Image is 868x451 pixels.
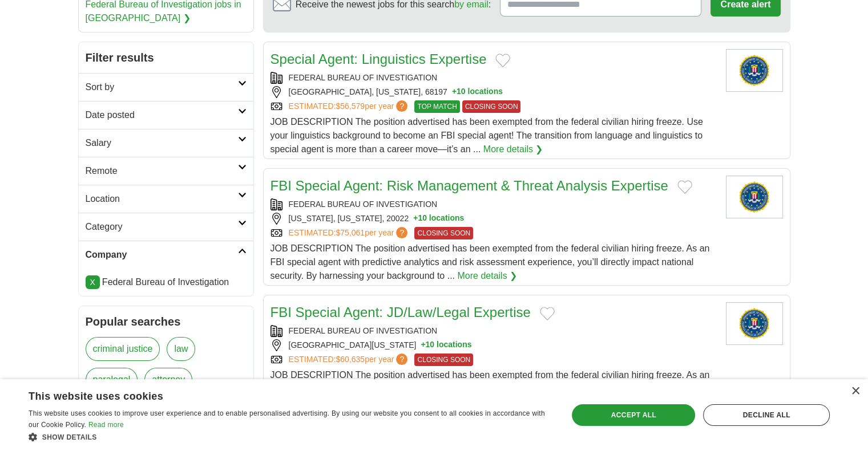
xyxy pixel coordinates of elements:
h2: Remote [86,164,238,178]
img: Federal Bureau of Investigation logo [726,176,783,218]
a: attorney [144,368,192,392]
div: Show details [29,431,552,442]
span: $60,635 [336,355,365,364]
span: CLOSING SOON [462,100,521,113]
button: +10 locations [452,86,503,98]
a: Sort by [79,73,253,101]
div: [GEOGRAPHIC_DATA][US_STATE] [271,339,717,351]
span: ? [396,100,407,112]
button: +10 locations [421,339,471,351]
li: Federal Bureau of Investigation [86,275,247,289]
span: Show details [42,433,97,441]
div: [US_STATE], [US_STATE], 20022 [271,213,717,225]
span: JOB DESCRIPTION The position advertised has been exempted from the federal civilian hiring freeze... [271,370,710,407]
a: ESTIMATED:$56,579per year? [289,100,410,113]
div: Close [851,387,859,396]
a: Read more, opens a new window [88,421,124,429]
span: This website uses cookies to improve user experience and to enable personalised advertising. By u... [29,409,545,429]
span: $56,579 [336,101,365,111]
div: [GEOGRAPHIC_DATA], [US_STATE], 68197 [271,86,717,98]
h2: Sort by [86,80,238,94]
h2: Location [86,192,238,206]
a: Location [79,185,253,213]
a: Category [79,213,253,241]
button: Add to favorite jobs [540,307,555,320]
a: Remote [79,157,253,185]
a: FBI Special Agent: JD/Law/Legal Expertise [271,304,531,320]
a: More details ❯ [483,143,543,156]
a: X [86,275,100,289]
a: paralegal [86,368,138,392]
span: $75,061 [336,228,365,237]
button: Add to favorite jobs [495,54,510,67]
a: Special Agent: Linguistics Expertise [271,51,487,67]
a: ESTIMATED:$75,061per year? [289,227,410,239]
a: More details ❯ [457,269,517,283]
a: ESTIMATED:$60,635per year? [289,354,410,366]
h2: Date posted [86,108,238,122]
span: + [452,86,457,98]
span: + [421,339,425,351]
a: Salary [79,129,253,157]
button: Add to favorite jobs [677,180,692,194]
span: TOP MATCH [414,100,459,113]
h2: Popular searches [86,313,247,330]
a: law [167,337,195,361]
span: ? [396,354,407,365]
h2: Salary [86,136,238,150]
a: FEDERAL BUREAU OF INVESTIGATION [289,326,438,335]
h2: Category [86,220,238,234]
div: Accept all [572,404,695,426]
a: Company [79,241,253,269]
a: Date posted [79,101,253,129]
h2: Company [86,248,238,262]
img: Federal Bureau of Investigation logo [726,49,783,92]
span: JOB DESCRIPTION The position advertised has been exempted from the federal civilian hiring freeze... [271,117,703,154]
span: JOB DESCRIPTION The position advertised has been exempted from the federal civilian hiring freeze... [271,243,710,281]
a: FEDERAL BUREAU OF INVESTIGATION [289,200,438,209]
span: CLOSING SOON [414,354,473,366]
span: + [413,213,418,225]
a: FBI Special Agent: Risk Management & Threat Analysis Expertise [271,178,668,193]
a: criminal justice [86,337,160,361]
div: Decline all [703,404,830,426]
h2: Filter results [79,42,253,73]
span: CLOSING SOON [414,227,473,239]
a: FEDERAL BUREAU OF INVESTIGATION [289,73,438,82]
img: Federal Bureau of Investigation logo [726,302,783,345]
span: ? [396,227,407,238]
div: This website uses cookies [29,386,523,403]
button: +10 locations [413,213,464,225]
